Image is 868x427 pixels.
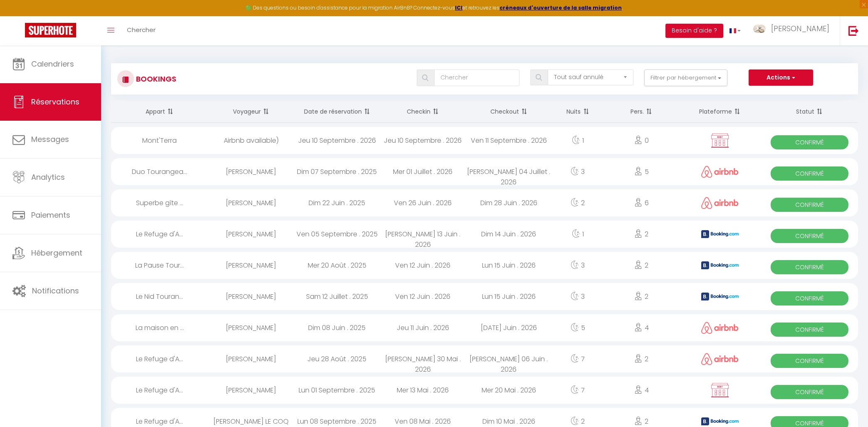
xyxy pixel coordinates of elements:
th: Sort by checkout [466,101,552,123]
a: Chercher [121,16,162,45]
th: Sort by channel [679,101,761,123]
th: Sort by status [761,101,858,123]
a: ... [PERSON_NAME] [747,16,840,45]
button: Besoin d'aide ? [665,24,723,38]
span: Calendriers [31,59,74,69]
th: Sort by rentals [111,101,208,123]
th: Sort by nights [552,101,604,123]
button: Filtrer par hébergement [644,70,727,86]
h3: Bookings [134,70,176,88]
img: ... [753,25,766,33]
a: ICI [455,4,462,11]
th: Sort by people [604,101,679,123]
th: Sort by booking date [294,101,380,123]
img: logout [848,25,859,36]
button: Ouvrir le widget de chat LiveChat [7,3,32,28]
span: Chercher [127,25,156,34]
input: Chercher [434,70,520,86]
span: Messages [31,134,69,144]
span: Analytics [31,172,65,182]
th: Sort by checkin [380,101,466,123]
span: Paiements [31,210,70,220]
a: créneaux d'ouverture de la salle migration [500,4,622,11]
span: [PERSON_NAME] [771,23,829,34]
th: Sort by guest [208,101,294,123]
span: Réservations [31,97,79,107]
span: Hébergement [31,248,82,258]
button: Actions [749,70,813,86]
img: Super Booking [25,23,76,37]
span: Notifications [32,285,79,296]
